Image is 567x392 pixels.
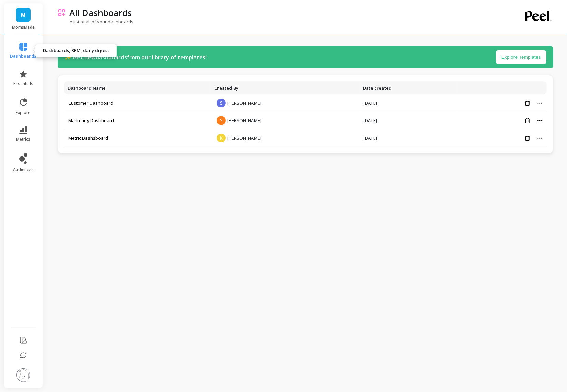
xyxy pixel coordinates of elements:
span: M [21,11,26,19]
th: Toggle SortBy [360,81,457,94]
span: audiences [13,167,34,172]
a: Marketing Dashboard [68,117,114,124]
a: Customer Dashboard [68,100,113,106]
span: essentials [13,81,33,87]
td: [DATE] [360,94,457,112]
span: explore [16,110,31,115]
p: ✨ Get new dashboards from our library of templates! [64,53,207,61]
span: metrics [16,137,31,142]
span: S [217,99,226,107]
td: [DATE] [360,129,457,147]
p: MomsMade [11,25,36,30]
span: S [217,116,226,125]
span: dashboards [10,54,37,59]
span: [PERSON_NAME] [227,117,261,124]
th: Toggle SortBy [64,81,211,94]
button: Explore Templates [496,50,546,64]
p: A list of all of your dashboards [58,19,133,25]
span: K [217,134,226,142]
span: [PERSON_NAME] [227,100,261,106]
p: All Dashboards [69,7,132,19]
th: Toggle SortBy [211,81,360,94]
a: Metric Dashsboard [68,135,108,141]
td: [DATE] [360,112,457,129]
img: profile picture [16,368,30,382]
span: [PERSON_NAME] [227,135,261,141]
img: header icon [58,9,66,17]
